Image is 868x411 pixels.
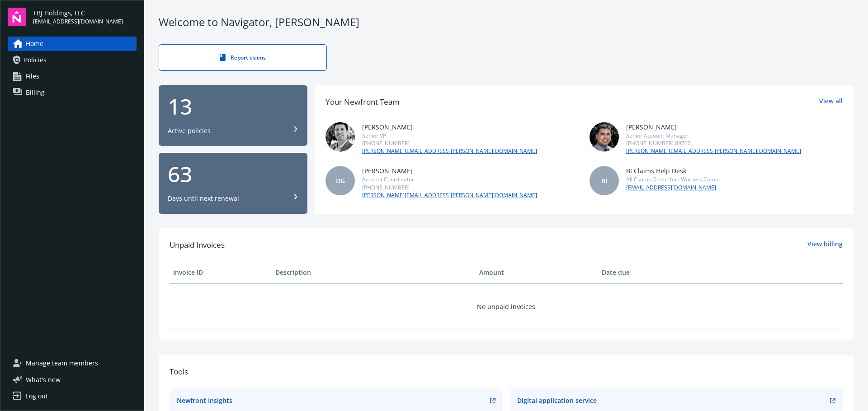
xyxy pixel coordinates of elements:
[170,262,272,283] th: Invoice ID
[26,37,43,51] span: Home
[325,96,400,108] div: Your Newfront Team
[33,18,123,26] span: [EMAIL_ADDRESS][DOMAIN_NAME]
[24,53,47,67] span: Policies
[601,176,607,185] span: BI
[8,375,75,384] button: What's new
[159,153,307,214] button: 63Days until next renewal
[177,54,308,61] div: Report claims
[362,122,537,132] div: [PERSON_NAME]
[362,139,537,147] div: [PHONE_NUMBER]
[168,126,211,135] div: Active policies
[33,8,123,18] span: TBJ Holdings, LLC
[272,262,476,283] th: Description
[598,262,700,283] th: Date due
[170,239,225,251] span: Unpaid Invoices
[8,37,137,51] a: Home
[33,8,137,26] button: TBJ Holdings, LLC[EMAIL_ADDRESS][DOMAIN_NAME]
[26,389,48,403] div: Log out
[170,366,843,378] div: Tools
[26,69,39,83] span: Files
[26,85,45,100] span: Billing
[362,184,537,191] div: [PHONE_NUMBER]
[168,163,298,185] div: 63
[8,8,26,26] img: navigator-logo.svg
[170,283,843,329] td: No unpaid invoices
[626,166,718,175] div: BI Claims Help Desk
[8,69,137,83] a: Files
[177,396,232,405] div: Newfront Insights
[626,122,801,132] div: [PERSON_NAME]
[362,147,537,155] a: [PERSON_NAME][EMAIL_ADDRESS][PERSON_NAME][DOMAIN_NAME]
[517,396,597,405] div: Digital application service
[168,96,298,117] div: 13
[159,85,307,146] button: 13Active policies
[362,132,537,139] div: Senior VP
[159,14,854,30] div: Welcome to Navigator , [PERSON_NAME]
[626,147,801,155] a: [PERSON_NAME][EMAIL_ADDRESS][PERSON_NAME][DOMAIN_NAME]
[626,132,801,139] div: Senior Account Manager
[626,175,718,183] div: All Claims Other than Workers Comp
[336,176,345,185] span: DG
[8,53,137,67] a: Policies
[8,356,137,370] a: Manage team members
[362,175,537,183] div: Account Coordinator
[8,85,137,100] a: Billing
[819,96,843,108] a: View all
[362,191,537,199] a: [PERSON_NAME][EMAIL_ADDRESS][PERSON_NAME][DOMAIN_NAME]
[159,44,327,71] a: Report claims
[626,139,801,147] div: [PHONE_NUMBER] 89700
[325,122,355,152] img: photo
[26,356,98,370] span: Manage team members
[590,122,619,152] img: photo
[807,239,843,251] a: View billing
[476,262,598,283] th: Amount
[26,375,61,384] span: What ' s new
[168,194,239,203] div: Days until next renewal
[626,184,718,192] a: [EMAIL_ADDRESS][DOMAIN_NAME]
[362,166,537,175] div: [PERSON_NAME]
